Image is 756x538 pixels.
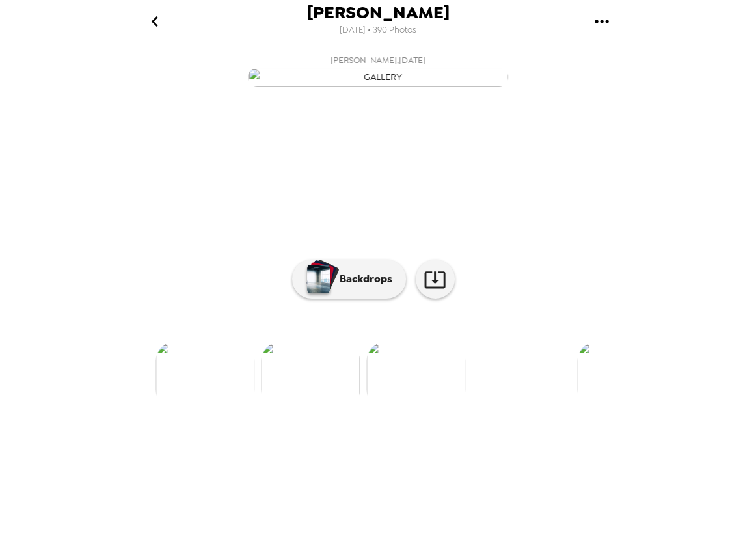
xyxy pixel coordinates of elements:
button: [PERSON_NAME],[DATE] [118,49,638,90]
img: gallery [261,342,360,409]
img: gallery [366,342,465,409]
span: [PERSON_NAME] , [DATE] [331,53,425,68]
p: Backdrops [333,271,392,287]
img: gallery [248,68,508,87]
img: gallery [155,342,254,409]
span: [DATE] • 390 Photos [340,21,416,39]
img: gallery [577,342,676,409]
img: gallery [472,342,571,409]
span: [PERSON_NAME] [307,4,450,21]
button: Backdrops [292,260,406,299]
